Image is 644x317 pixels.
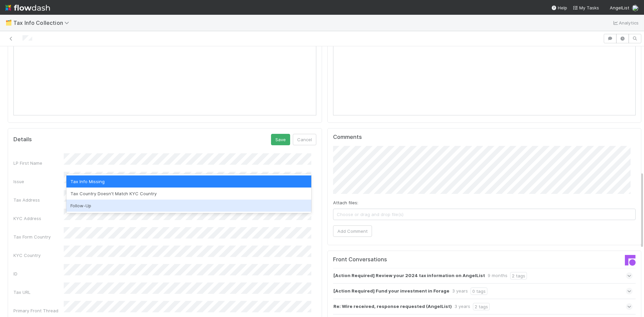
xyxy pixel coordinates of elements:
span: 🗂️ [5,20,12,25]
div: KYC Country [13,252,64,259]
div: ID [13,270,64,277]
div: Tax Form Country [13,233,64,240]
button: Cancel [293,134,316,145]
span: Tax Info Collection [13,19,72,26]
span: AngelList [610,5,629,10]
img: logo-inverted-e16ddd16eac7371096b0.svg [5,2,50,13]
strong: [Action Required] Review your 2024 tax information on AngelList [333,272,485,279]
div: LP First Name [13,160,64,166]
a: Analytics [612,19,639,27]
div: 2 tags [473,303,490,310]
div: 9 months [488,272,507,279]
div: 3 years [454,303,470,310]
h5: Front Conversations [333,256,479,263]
a: My Tasks [573,4,599,11]
label: Attach files: [333,199,358,206]
img: front-logo-b4b721b83371efbadf0a.svg [625,255,636,266]
img: avatar_0c8687a4-28be-40e9-aba5-f69283dcd0e7.png [632,5,639,11]
button: Add Comment [333,225,372,237]
div: Tax URL [13,289,64,296]
div: Help [551,4,567,11]
h5: Comments [333,134,636,141]
div: Tax Address [13,197,64,203]
div: Primary Front Thread [13,307,64,314]
span: Choose or drag and drop file(s) [333,209,636,220]
div: Tax Info Missing [66,175,311,188]
div: 2 tags [510,272,527,279]
strong: [Action Required] Fund your investment in Forage [333,287,449,295]
h5: Details [13,136,32,143]
div: Follow-Up [66,200,311,212]
div: 3 years [452,287,468,295]
div: Tax Country Doesn't Match KYC Country [66,188,311,200]
div: 0 tags [471,287,487,295]
button: Save [271,134,290,145]
div: KYC Address [13,215,64,222]
div: Issue [13,178,64,185]
strong: Re: Wire received, response requested (AngelList) [333,303,452,310]
span: My Tasks [573,5,599,10]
